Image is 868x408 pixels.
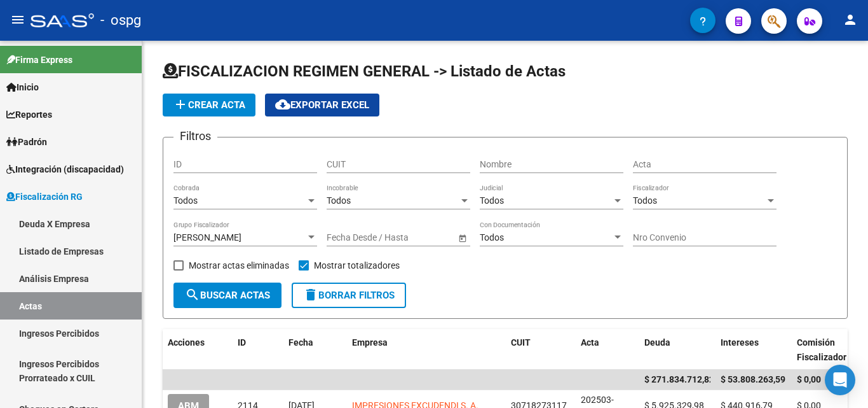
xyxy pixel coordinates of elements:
span: Inicio [6,80,39,94]
button: Borrar Filtros [292,283,406,308]
span: Acciones [168,337,205,348]
span: Intereses [721,337,759,348]
datatable-header-cell: Empresa [347,329,506,371]
datatable-header-cell: ID [233,329,283,371]
span: Reportes [6,108,52,122]
datatable-header-cell: Comisión Fiscalizador [792,329,868,371]
mat-icon: delete [303,287,318,302]
datatable-header-cell: Intereses [715,329,792,371]
span: Todos [633,195,657,206]
span: ID [238,337,246,348]
mat-icon: add [173,97,188,112]
span: Crear Acta [173,99,245,111]
span: Todos [173,195,198,206]
span: Padrón [6,135,47,149]
span: Comisión Fiscalizador [797,337,846,362]
button: Exportar EXCEL [265,94,379,116]
datatable-header-cell: CUIT [506,329,576,371]
button: Buscar Actas [173,283,281,308]
span: Todos [327,195,351,206]
span: Exportar EXCEL [275,99,369,111]
span: Mostrar totalizadores [314,258,400,273]
mat-icon: person [843,12,858,27]
mat-icon: search [185,287,200,302]
span: Buscar Actas [185,290,270,301]
span: Mostrar actas eliminadas [189,258,289,273]
span: Integración (discapacidad) [6,162,124,176]
span: Todos [480,195,504,206]
span: CUIT [511,337,531,348]
span: [PERSON_NAME] [173,232,241,243]
button: Crear Acta [163,94,255,116]
span: Fiscalización RG [6,190,83,204]
datatable-header-cell: Fecha [283,329,347,371]
span: $ 53.808.263,59 [721,374,785,384]
mat-icon: menu [10,12,25,27]
span: Borrar Filtros [303,290,395,301]
input: Fecha fin [384,232,446,243]
span: Empresa [352,337,388,348]
mat-icon: cloud_download [275,97,290,112]
span: Fecha [288,337,313,348]
datatable-header-cell: Acta [576,329,639,371]
span: Firma Express [6,53,72,67]
span: Todos [480,232,504,243]
datatable-header-cell: Deuda [639,329,715,371]
datatable-header-cell: Acciones [163,329,233,371]
span: Deuda [644,337,670,348]
span: $ 271.834.712,82 [644,374,714,384]
button: Open calendar [456,231,469,244]
span: FISCALIZACION REGIMEN GENERAL -> Listado de Actas [163,62,566,80]
span: Acta [581,337,599,348]
span: $ 0,00 [797,374,821,384]
span: - ospg [100,6,141,34]
h3: Filtros [173,127,217,145]
div: Open Intercom Messenger [825,365,855,395]
input: Fecha inicio [327,232,373,243]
